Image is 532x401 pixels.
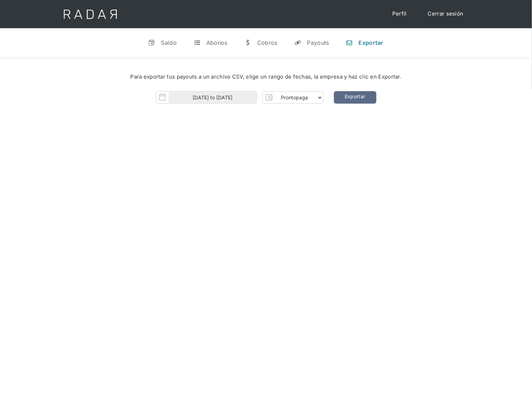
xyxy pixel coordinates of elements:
div: n [346,39,353,46]
div: Cobros [257,39,278,46]
div: Para exportar tus payouts a un archivo CSV, elige un rango de fechas, la empresa y haz clic en Ex... [21,73,511,81]
div: v [149,39,156,46]
a: Perfil [385,7,414,21]
a: Cerrar sesión [421,7,471,21]
form: Form [156,91,324,104]
div: Abonos [206,39,228,46]
a: Exportar [334,91,376,104]
div: y [295,39,302,46]
div: Payouts [307,39,329,46]
div: Exportar [359,39,383,46]
div: t [194,39,201,46]
div: w [244,39,252,46]
div: Saldo [161,39,177,46]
